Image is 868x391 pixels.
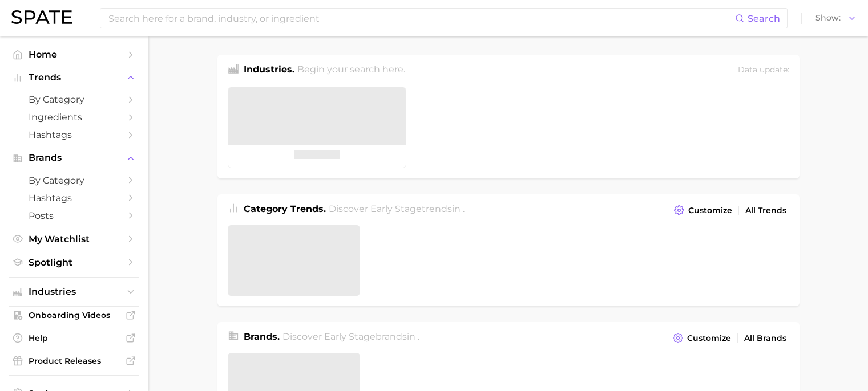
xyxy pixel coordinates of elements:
[9,230,139,248] a: My Watchlist
[29,234,120,245] span: My Watchlist
[329,203,465,214] span: Discover Early Stage trends in .
[741,331,789,346] a: All Brands
[29,72,120,83] span: Trends
[244,63,294,78] h1: Industries.
[244,203,326,214] span: Category Trends .
[107,9,735,28] input: Search here for a brand, industry, or ingredient
[29,129,120,140] span: Hashtags
[29,49,120,60] span: Home
[742,203,789,218] a: All Trends
[9,149,139,166] button: Brands
[815,15,841,21] span: Show
[671,202,734,218] button: Customize
[745,206,786,215] span: All Trends
[282,331,419,342] span: Discover Early Stage brands in .
[813,11,859,26] button: Show
[29,333,120,343] span: Help
[9,329,139,347] a: Help
[9,46,139,63] a: Home
[738,63,789,78] div: Data update:
[29,310,120,320] span: Onboarding Videos
[29,257,120,268] span: Spotlight
[244,331,280,342] span: Brands .
[29,356,120,366] span: Product Releases
[29,210,120,221] span: Posts
[29,94,120,105] span: by Category
[9,126,139,144] a: Hashtags
[9,69,139,86] button: Trends
[9,108,139,126] a: Ingredients
[29,287,120,297] span: Industries
[11,10,72,24] img: SPATE
[9,307,139,324] a: Onboarding Videos
[297,63,405,78] h2: Begin your search here.
[670,330,733,346] button: Customize
[9,254,139,271] a: Spotlight
[744,333,786,343] span: All Brands
[9,207,139,225] a: Posts
[29,112,120,123] span: Ingredients
[9,91,139,108] a: by Category
[9,283,139,300] button: Industries
[29,193,120,203] span: Hashtags
[9,352,139,369] a: Product Releases
[748,13,780,24] span: Search
[29,175,120,186] span: by Category
[29,153,120,163] span: Brands
[687,333,731,343] span: Customize
[9,172,139,189] a: by Category
[688,206,732,215] span: Customize
[9,189,139,207] a: Hashtags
